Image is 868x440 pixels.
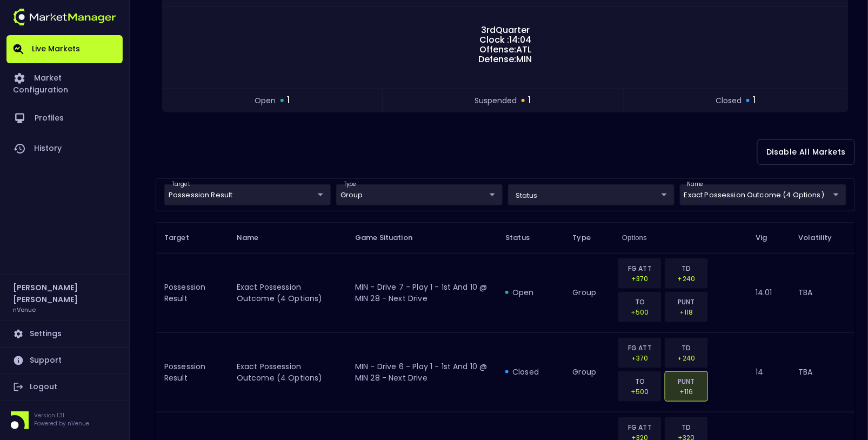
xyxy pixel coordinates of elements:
img: logo [13,9,116,25]
p: PUNT [672,376,701,386]
p: +370 [625,274,655,284]
p: +240 [672,274,701,284]
p: FG ATT [625,263,655,274]
a: Market Configuration [6,63,123,103]
span: 3rd Quarter [478,25,533,35]
a: History [6,134,123,164]
span: 1 [753,94,756,108]
td: MIN - Drive 6 - Play 1 - 1st and 10 @ MIN 28 - Next Drive [346,332,497,412]
span: Vig [756,233,781,243]
p: Powered by nVenue [34,419,89,428]
td: TBA [790,332,855,412]
td: exact possession outcome (4 options) [228,332,346,412]
a: Logout [6,374,123,400]
td: group [564,332,614,412]
td: Possession Result [156,332,228,412]
p: +370 [625,353,655,363]
p: +500 [625,307,655,317]
p: FG ATT [625,422,655,432]
div: target [336,184,503,205]
p: +500 [625,386,655,397]
p: +116 [672,386,701,397]
span: 1 [529,94,531,108]
label: type [344,181,357,189]
span: 1 [288,94,290,108]
a: Settings [6,321,123,347]
td: group [564,253,614,332]
p: Version 1.31 [34,411,89,419]
td: 14 [747,332,790,412]
span: Name [237,233,273,243]
p: FG ATT [625,343,655,353]
span: Game Situation [355,233,426,243]
td: exact possession outcome (4 options) [228,253,346,332]
label: name [687,181,704,189]
span: Clock : 14:04 [476,35,535,45]
td: TBA [790,253,855,332]
td: MIN - Drive 7 - Play 1 - 1st and 10 @ MIN 28 - Next Drive [346,253,497,332]
div: target [680,184,846,205]
span: Target [164,233,203,243]
div: target [164,184,331,205]
span: Status [505,233,544,243]
div: open [505,287,555,298]
a: Live Markets [6,35,123,63]
p: +240 [672,353,701,363]
span: suspended [475,95,517,106]
h3: nVenue [13,305,36,314]
p: +118 [672,307,701,317]
button: Disable All Markets [757,139,855,165]
a: Profiles [6,103,123,134]
span: Offense: ATL [476,45,535,55]
td: 14.01 [747,253,790,332]
label: target [172,181,190,189]
p: TD [672,343,701,353]
div: Version 1.31Powered by nVenue [6,411,123,429]
div: target [508,184,675,205]
span: Defense: MIN [476,55,536,64]
p: TO [625,376,655,386]
p: TD [672,263,701,274]
span: Type [573,233,605,243]
p: PUNT [672,297,701,307]
span: closed [716,95,742,106]
p: TO [625,297,655,307]
div: closed [505,366,555,377]
span: open [255,95,276,106]
td: Possession Result [156,253,228,332]
th: Options [613,222,747,253]
h2: [PERSON_NAME] [PERSON_NAME] [13,282,116,305]
p: TD [672,422,701,432]
span: Volatility [799,233,846,243]
a: Support [6,348,123,374]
